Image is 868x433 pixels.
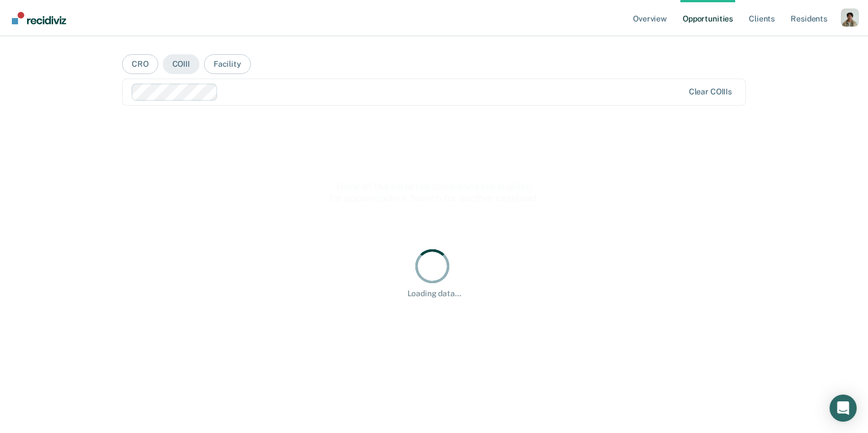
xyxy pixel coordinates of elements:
[204,54,251,74] button: Facility
[689,87,732,97] div: Clear COIIIs
[12,12,66,24] img: Recidiviz
[122,54,158,74] button: CRO
[163,54,199,74] button: COIII
[841,8,859,27] button: Profile dropdown button
[830,395,857,422] div: Open Intercom Messenger
[407,289,461,298] div: Loading data...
